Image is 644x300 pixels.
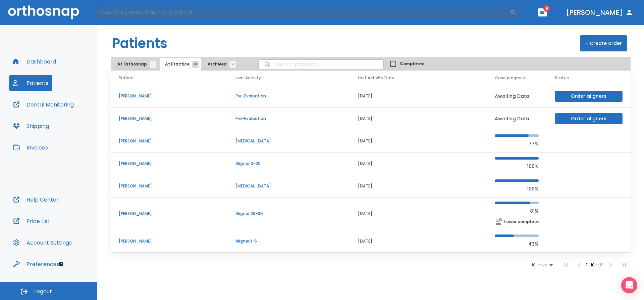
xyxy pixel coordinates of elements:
input: Search by Patient Name or Case # [96,6,510,19]
p: [PERSON_NAME] [119,93,219,99]
span: of 10 [596,262,604,268]
span: Status [555,75,569,81]
h1: Patients [112,33,167,53]
p: 43% [495,240,539,248]
span: rows [536,263,547,267]
p: Aligner 0-20 [235,161,342,167]
p: Lower complete [504,219,539,225]
p: [PERSON_NAME] [119,161,219,167]
img: Orthosnap [8,5,79,19]
p: Pre-Evaluation [235,116,342,122]
td: [DATE] [350,130,487,153]
div: Open Intercom Messenger [621,277,637,293]
p: 100% [495,162,539,170]
span: Case progress [495,75,525,81]
span: 10 [192,61,199,68]
td: [DATE] [350,175,487,198]
span: 7 [229,61,236,68]
p: [PERSON_NAME] [119,238,219,244]
span: Logout [34,288,52,295]
button: Preferences [9,256,63,272]
button: Dental Monitoring [9,96,78,113]
span: Last Activity Date [358,75,395,81]
p: Awaiting Data [495,115,539,123]
td: [DATE] [350,85,487,108]
p: [PERSON_NAME] [119,138,219,144]
span: 8 [543,5,550,12]
span: Last Activity [235,75,261,81]
button: Shipping [9,118,53,134]
span: 1 [150,61,156,68]
button: Order aligners [555,91,623,102]
p: Aligner 26-35 [235,211,342,217]
input: search [259,58,383,71]
span: Patient [119,75,134,81]
span: At Orthosnap [117,61,153,67]
button: [PERSON_NAME] [563,6,636,18]
td: [DATE] [350,108,487,130]
button: Price List [9,213,54,229]
p: 81% [495,207,539,215]
button: Dashboard [9,53,60,70]
span: Archived [208,61,233,67]
p: 77% [495,140,539,148]
span: 1 - 10 [586,262,596,268]
td: [DATE] [350,153,487,175]
td: [DATE] [350,198,487,230]
p: [MEDICAL_DATA] [235,183,342,189]
p: Pre-Evaluation [235,93,342,99]
p: [PERSON_NAME] [119,211,219,217]
div: tabs [112,58,239,71]
td: [DATE] [350,230,487,253]
button: Order aligners [555,113,623,124]
span: Completed [400,61,425,67]
button: Patients [9,75,52,91]
button: + Create order [580,35,627,51]
p: Awaiting Data [495,92,539,100]
p: [PERSON_NAME] [119,183,219,189]
p: [MEDICAL_DATA] [235,138,342,144]
span: At Practice [165,61,196,67]
p: Aligner 1-5 [235,238,342,244]
p: [PERSON_NAME] [119,116,219,122]
span: 10 [532,263,536,267]
button: Help Center [9,191,63,208]
button: Account Settings [9,234,76,251]
div: Tooltip anchor [58,261,64,267]
p: 100% [495,185,539,193]
button: Invoices [9,139,52,156]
